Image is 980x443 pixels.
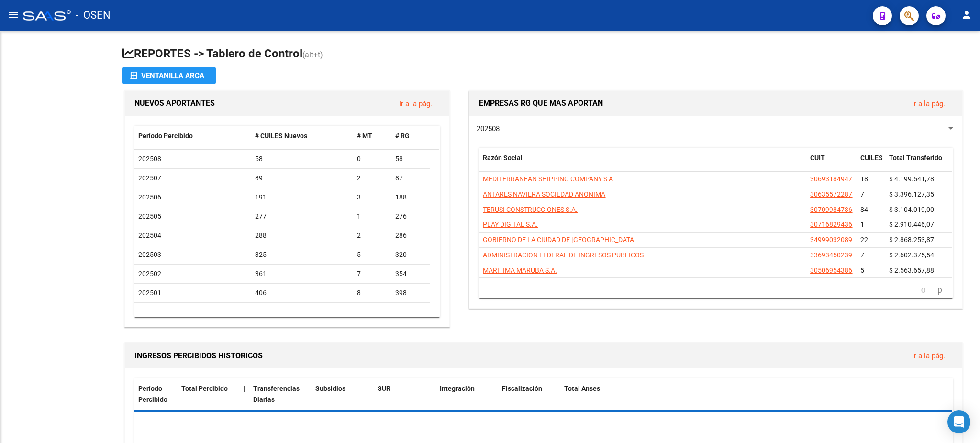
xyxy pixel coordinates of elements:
[860,236,868,244] span: 22
[395,230,426,241] div: 286
[178,378,240,410] datatable-header-cell: Total Percibido
[134,378,178,410] datatable-header-cell: Período Percibido
[302,50,323,59] span: (alt+t)
[904,347,953,365] button: Ir a la pág.
[483,236,636,244] span: GOBIERNO DE LA CIUDAD DE [GEOGRAPHIC_DATA]
[138,212,161,220] span: 202505
[255,268,350,279] div: 361
[378,385,390,392] span: SUR
[249,378,312,410] datatable-header-cell: Transferencias Diarias
[255,288,350,299] div: 406
[395,211,426,222] div: 276
[374,378,436,410] datatable-header-cell: SUR
[240,378,249,410] datatable-header-cell: |
[255,249,350,260] div: 325
[391,126,430,146] datatable-header-cell: # RG
[138,308,161,316] span: 202412
[244,385,245,392] span: |
[357,132,372,140] span: # MT
[912,100,945,108] a: Ir a la pág.
[917,285,930,295] a: go to previous page
[255,230,350,241] div: 288
[138,385,167,403] span: Período Percibido
[357,173,388,184] div: 2
[138,270,161,277] span: 202502
[357,307,388,318] div: 56
[138,232,161,239] span: 202504
[860,190,864,198] span: 7
[134,99,215,108] span: NUEVOS APORTANTES
[498,378,560,410] datatable-header-cell: Fiscalización
[502,385,542,392] span: Fiscalización
[255,154,350,165] div: 58
[889,175,934,183] span: $ 4.199.541,78
[122,46,965,63] h1: REPORTES -> Tablero de Control
[947,410,970,433] div: Open Intercom Messenger
[479,99,603,108] span: EMPRESAS RG QUE MAS APORTAN
[860,206,868,213] span: 84
[483,251,644,259] span: ADMINISTRACION FEDERAL DE INGRESOS PUBLICOS
[810,154,825,162] span: CUIT
[564,385,600,392] span: Total Anses
[961,9,972,21] mat-icon: person
[479,148,806,179] datatable-header-cell: Razón Social
[912,352,945,360] a: Ir a la pág.
[860,221,864,228] span: 1
[395,132,410,140] span: # RG
[391,95,440,112] button: Ir a la pág.
[357,249,388,260] div: 5
[315,385,345,392] span: Subsidios
[134,351,263,360] span: INGRESOS PERCIBIDOS HISTORICOS
[76,5,111,26] span: - OSEN
[889,266,934,274] span: $ 2.563.657,88
[483,221,538,228] span: PLAY DIGITAL S.A.
[357,288,388,299] div: 8
[436,378,498,410] datatable-header-cell: Integración
[395,192,426,203] div: 188
[889,206,934,213] span: $ 3.104.019,00
[885,148,952,179] datatable-header-cell: Total Transferido
[889,190,934,198] span: $ 3.396.127,35
[810,206,852,213] span: 30709984736
[806,148,857,179] datatable-header-cell: CUIT
[138,251,161,258] span: 202503
[357,192,388,203] div: 3
[810,236,852,244] span: 34999032089
[860,266,864,274] span: 5
[138,132,193,140] span: Período Percibido
[440,385,475,392] span: Integración
[138,155,161,163] span: 202508
[395,173,426,184] div: 87
[483,266,557,274] span: MARITIMA MARUBA S.A.
[395,268,426,279] div: 354
[255,192,350,203] div: 191
[138,193,161,201] span: 202506
[904,95,953,112] button: Ir a la pág.
[889,251,934,259] span: $ 2.602.375,54
[810,221,852,228] span: 30716829436
[395,288,426,299] div: 398
[181,385,228,392] span: Total Percibido
[560,378,943,410] datatable-header-cell: Total Anses
[889,154,942,162] span: Total Transferido
[483,154,523,162] span: Razón Social
[312,378,374,410] datatable-header-cell: Subsidios
[477,124,500,133] span: 202508
[860,175,868,183] span: 18
[395,307,426,318] div: 442
[130,67,208,84] div: Ventanilla ARCA
[357,211,388,222] div: 1
[810,266,852,274] span: 30506954386
[395,154,426,165] div: 58
[395,249,426,260] div: 320
[353,126,391,146] datatable-header-cell: # MT
[8,9,19,21] mat-icon: menu
[357,154,388,165] div: 0
[357,230,388,241] div: 2
[810,175,852,183] span: 30693184947
[357,268,388,279] div: 7
[483,206,578,213] span: TERUSI CONSTRUCCIONES S.A.
[255,132,307,140] span: # CUILES Nuevos
[933,285,947,295] a: go to next page
[138,289,161,297] span: 202501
